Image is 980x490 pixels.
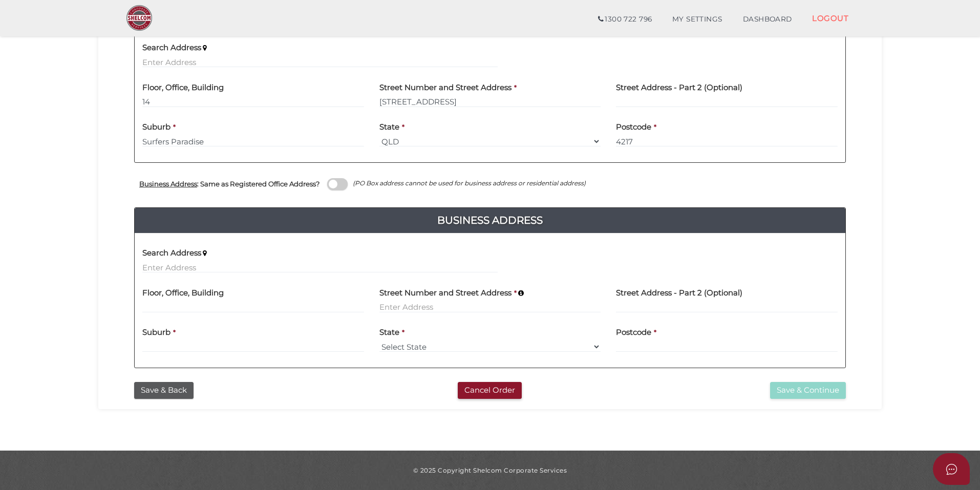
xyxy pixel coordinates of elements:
h4: Street Number and Street Address [379,83,512,92]
h4: Suburb [142,123,171,132]
h4: Floor, Office, Building [142,289,224,297]
h4: Street Address - Part 2 (Optional) [616,289,742,297]
input: Postcode must be exactly 4 digits [616,136,838,147]
button: Open asap [933,453,970,485]
h4: Search Address [142,249,201,258]
a: 1300 722 796 [588,9,662,30]
h4: Street Address - Part 2 (Optional) [616,83,742,92]
h4: Floor, Office, Building [142,83,224,92]
a: MY SETTINGS [662,9,733,30]
u: Business Address [139,180,197,188]
h4: : Same as Registered Office Address? [139,180,319,188]
button: Save & Continue [770,382,846,399]
button: Cancel Order [458,382,522,399]
h4: Business Address [135,212,845,228]
h4: Postcode [616,123,651,132]
h4: Search Address [142,44,201,52]
input: Postcode must be exactly 4 digits [616,341,838,352]
input: Enter Address [142,56,498,68]
a: DASHBOARD [733,9,802,30]
input: Enter Address [379,96,601,108]
h4: Suburb [142,328,171,337]
i: Keep typing in your address(including suburb) until it appears [203,250,207,257]
a: LOGOUT [802,8,859,29]
h4: State [379,328,399,337]
button: Save & Back [134,382,194,399]
input: Enter Address [142,262,498,273]
i: Keep typing in your address(including suburb) until it appears [518,290,524,296]
h4: Street Number and Street Address [379,289,512,297]
div: © 2025 Copyright Shelcom Corporate Services [106,466,874,475]
i: Keep typing in your address(including suburb) until it appears [203,45,207,51]
h4: State [379,123,399,132]
i: (PO Box address cannot be used for business address or residential address) [353,179,586,187]
h4: Postcode [616,328,651,337]
input: Enter Address [379,302,601,313]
